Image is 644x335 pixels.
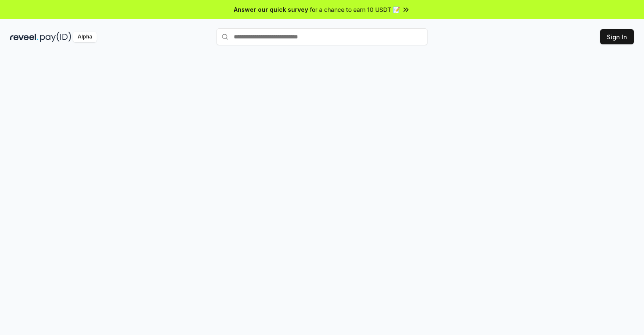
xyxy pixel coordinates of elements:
[234,5,308,14] span: Answer our quick survey
[40,32,71,42] img: pay_id
[10,32,38,42] img: reveel_dark
[310,5,400,14] span: for a chance to earn 10 USDT 📝
[600,29,634,44] button: Sign In
[73,32,97,42] div: Alpha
